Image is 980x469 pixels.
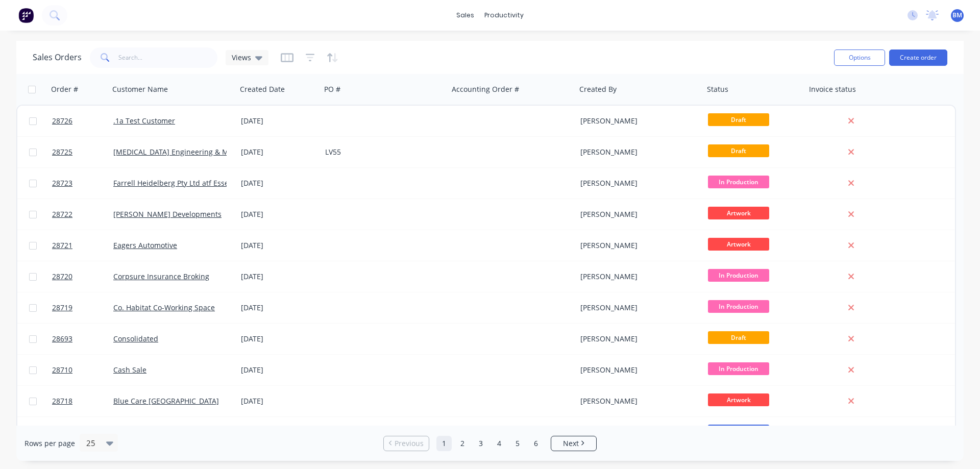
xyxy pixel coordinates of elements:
[18,8,34,23] img: Factory
[113,147,261,157] a: [MEDICAL_DATA] Engineering & Mechanical
[580,271,694,282] div: [PERSON_NAME]
[241,240,317,251] div: [DATE]
[52,230,113,261] a: 28721
[52,324,113,354] a: 28693
[510,436,525,451] a: Page 5
[579,84,617,94] div: Created By
[113,365,146,375] a: Cash Sale
[452,84,519,94] div: Accounting Order #
[708,425,769,437] span: Ready to Instal...
[580,240,694,251] div: [PERSON_NAME]
[52,396,72,406] span: 28718
[52,178,72,188] span: 28723
[113,303,215,312] a: Co. Habitat Co-Working Space
[52,147,72,157] span: 28725
[52,365,72,375] span: 28710
[834,50,885,66] button: Options
[708,144,769,157] span: Draft
[952,11,962,20] span: BM
[241,147,317,157] div: [DATE]
[708,238,769,251] span: Artwork
[113,334,158,343] a: Consolidated
[325,147,438,157] div: LV55
[232,52,251,63] span: Views
[580,116,694,126] div: [PERSON_NAME]
[889,50,947,66] button: Create order
[52,261,113,292] a: 28720
[113,116,175,126] a: .1a Test Customer
[580,396,694,406] div: [PERSON_NAME]
[528,436,544,451] a: Page 6
[436,436,452,451] a: Page 1 is your current page
[118,47,218,68] input: Search...
[580,303,694,313] div: [PERSON_NAME]
[52,355,113,385] a: 28710
[580,365,694,375] div: [PERSON_NAME]
[809,84,856,94] div: Invoice status
[708,113,769,126] span: Draft
[52,168,113,199] a: 28723
[52,137,113,167] a: 28725
[52,334,72,344] span: 28693
[580,209,694,219] div: [PERSON_NAME]
[580,147,694,157] div: [PERSON_NAME]
[52,271,72,282] span: 28720
[52,386,113,416] a: 28718
[113,209,222,219] a: [PERSON_NAME] Developments
[492,436,507,451] a: Page 4
[52,106,113,136] a: 28726
[708,176,769,188] span: In Production
[241,271,317,282] div: [DATE]
[241,396,317,406] div: [DATE]
[708,269,769,282] span: In Production
[113,178,395,188] a: Farrell Heidelberg Pty Ltd atf Essential Services Trust No. 29 - [GEOGRAPHIC_DATA]
[580,178,694,188] div: [PERSON_NAME]
[551,438,596,449] a: Next page
[708,393,769,406] span: Artwork
[241,303,317,313] div: [DATE]
[24,438,75,449] span: Rows per page
[113,240,177,250] a: Eagers Automotive
[708,207,769,219] span: Artwork
[52,116,72,126] span: 28726
[52,199,113,230] a: 28722
[113,271,209,281] a: Corpsure Insurance Broking
[324,84,340,94] div: PO #
[33,53,82,62] h1: Sales Orders
[240,84,285,94] div: Created Date
[708,300,769,313] span: In Production
[241,334,317,344] div: [DATE]
[241,209,317,219] div: [DATE]
[707,84,728,94] div: Status
[52,209,72,219] span: 28722
[241,178,317,188] div: [DATE]
[51,84,78,94] div: Order #
[112,84,168,94] div: Customer Name
[241,116,317,126] div: [DATE]
[52,240,72,251] span: 28721
[451,8,479,23] div: sales
[455,436,470,451] a: Page 2
[241,365,317,375] div: [DATE]
[708,331,769,344] span: Draft
[113,396,219,406] a: Blue Care [GEOGRAPHIC_DATA]
[563,438,579,449] span: Next
[580,334,694,344] div: [PERSON_NAME]
[52,292,113,323] a: 28719
[379,436,601,451] ul: Pagination
[473,436,488,451] a: Page 3
[52,303,72,313] span: 28719
[479,8,529,23] div: productivity
[708,362,769,375] span: In Production
[52,417,113,448] a: 28717
[384,438,429,449] a: Previous page
[395,438,424,449] span: Previous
